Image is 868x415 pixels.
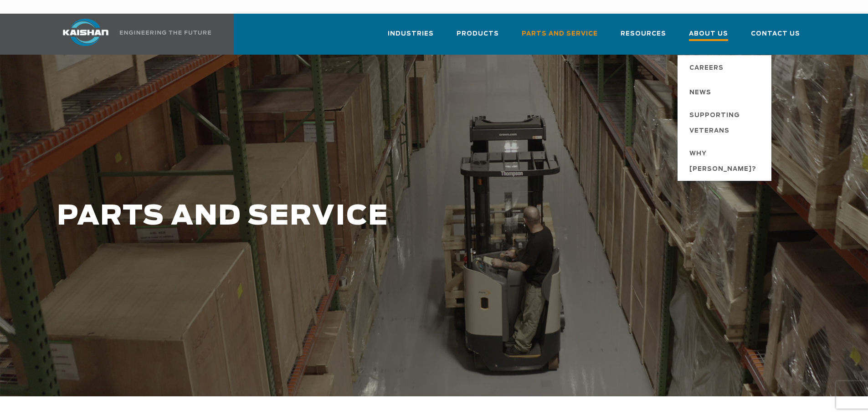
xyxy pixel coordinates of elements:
[680,143,771,181] a: Why [PERSON_NAME]?
[388,22,434,53] a: Industries
[680,104,771,143] a: Supporting Veterans
[751,29,800,39] span: Contact Us
[751,22,800,53] a: Contact Us
[57,201,684,232] h1: PARTS AND SERVICE
[680,55,771,80] a: Careers
[689,108,762,139] span: Supporting Veterans
[51,19,120,46] img: kaishan logo
[689,22,728,55] a: About Us
[680,80,771,104] a: News
[388,29,434,39] span: Industries
[457,22,499,53] a: Products
[457,29,499,39] span: Products
[522,22,598,53] a: Parts and Service
[689,85,711,101] span: News
[120,31,211,35] img: Engineering the future
[689,29,728,41] span: About Us
[51,14,213,55] a: Kaishan USA
[522,29,598,39] span: Parts and Service
[621,22,666,53] a: Resources
[621,29,666,39] span: Resources
[689,61,724,76] span: Careers
[689,146,762,177] span: Why [PERSON_NAME]?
